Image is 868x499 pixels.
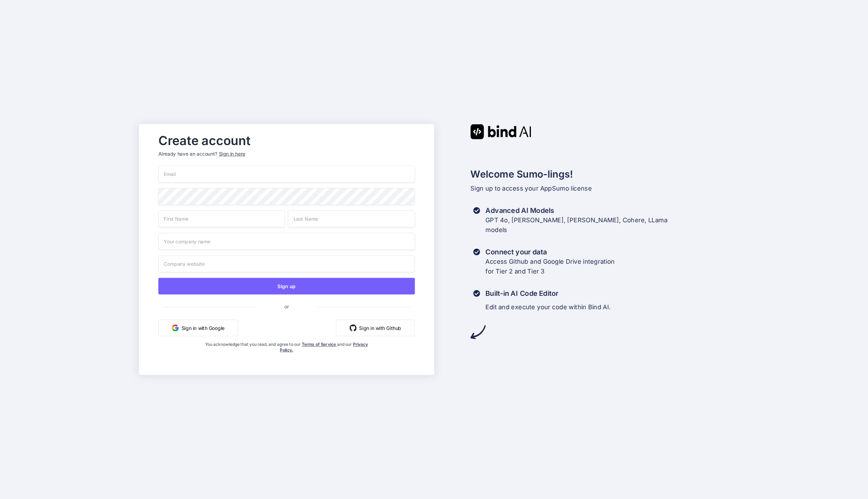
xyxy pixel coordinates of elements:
img: github [349,324,356,331]
input: Your company name [158,233,415,250]
p: Already have an account? [158,150,415,157]
p: Sign up to access your AppSumo license [470,184,729,193]
h3: Connect your data [485,247,615,257]
span: or [257,298,316,315]
a: Terms of Service [302,342,337,347]
img: google [172,324,179,331]
button: Sign in with Github [336,320,415,336]
p: Access Github and Google Drive integration for Tier 2 and Tier 3 [485,257,615,276]
input: Company website [158,255,415,272]
h2: Welcome Sumo-lings! [470,167,729,182]
button: Sign up [158,278,415,295]
h3: Advanced AI Models [485,206,667,215]
input: Last Name [288,210,415,228]
img: arrow [470,324,485,339]
h2: Create account [158,135,415,146]
p: GPT 4o, [PERSON_NAME], [PERSON_NAME], Cohere, LLama models [485,215,667,235]
input: First Name [158,210,285,228]
button: Sign in with Google [158,320,238,336]
p: Edit and execute your code within Bind AI. [485,302,610,312]
img: Bind AI logo [470,124,531,139]
h3: Built-in AI Code Editor [485,289,610,298]
a: Privacy Policy. [280,342,368,352]
input: Email [158,165,415,182]
div: Sign in here [219,150,245,157]
div: You acknowledge that you read, and agree to our and our [201,342,372,369]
